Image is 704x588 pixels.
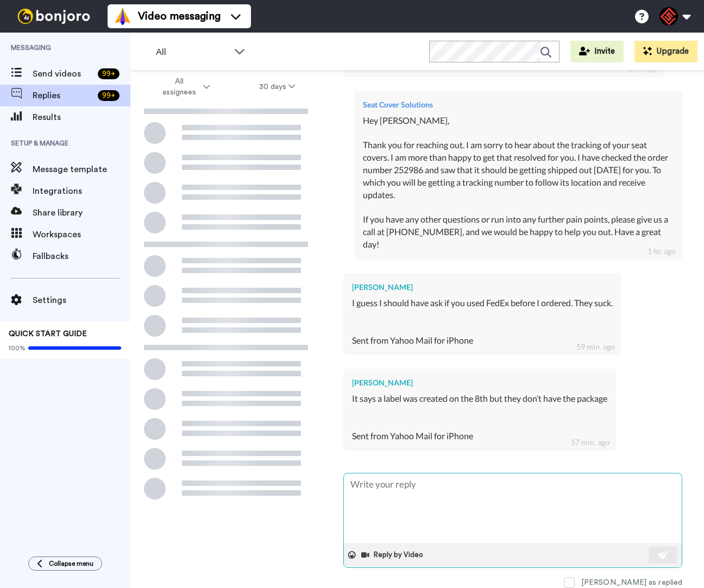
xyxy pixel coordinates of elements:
img: bj-logo-header-white.svg [13,9,95,24]
div: [PERSON_NAME] [352,377,607,388]
button: 30 days [235,77,320,97]
div: 99 + [98,68,120,79]
span: Video messaging [138,9,221,24]
button: All assignees [133,72,235,102]
div: Hey [PERSON_NAME], Thank you for reaching out. I am sorry to hear about the tracking of your seat... [363,115,674,251]
span: Fallbacks [33,250,130,263]
span: Workspaces [33,228,130,241]
span: Share library [33,206,130,219]
span: Send videos [33,67,93,80]
button: Invite [570,41,624,62]
button: Reply by Video [360,547,426,563]
span: Collapse menu [49,559,93,568]
span: Results [33,111,130,124]
div: [PERSON_NAME] [352,282,613,293]
div: 57 min. ago [571,437,609,448]
span: QUICK START GUIDE [9,330,87,338]
span: Integrations [33,185,130,198]
div: Seat Cover Solutions [363,99,674,110]
button: Upgrade [634,41,697,62]
div: It says a label was created on the 8th but they don’t have the package Sent from Yahoo Mail for i... [352,393,607,442]
span: Settings [33,294,130,307]
div: 59 min. ago [576,342,615,352]
button: Collapse menu [28,557,102,571]
span: All [156,46,229,59]
span: All assignees [157,76,201,98]
div: [PERSON_NAME] as replied [581,577,682,588]
span: Message template [33,163,130,176]
div: 1 hr. ago [648,246,676,257]
div: 99 + [98,90,120,101]
span: 100% [9,344,26,352]
div: I guess I should have ask if you used FedEx before I ordered. They suck. Sent from Yahoo Mail for... [352,297,613,346]
img: vm-color.svg [114,8,131,25]
span: Replies [33,89,93,102]
img: send-white.svg [657,551,669,559]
